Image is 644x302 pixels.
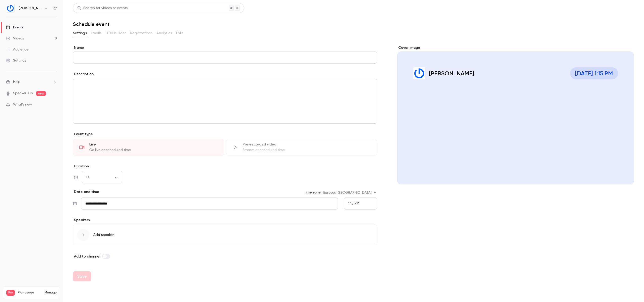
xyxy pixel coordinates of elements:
[243,147,371,153] div: Stream at scheduled time
[89,142,218,147] div: Live
[6,58,26,63] div: Settings
[73,139,224,156] div: LiveGo live at scheduled time
[130,31,152,36] span: Registrations
[156,31,172,36] span: Analytics
[106,31,126,36] span: UTM builder
[81,197,338,210] input: Tue, Feb 17, 2026
[6,4,14,12] img: Gino LegalTech
[73,218,377,223] p: Speakers
[93,232,114,237] span: Add speaker
[73,189,99,194] p: Date and time
[91,31,101,36] span: Emails
[82,175,122,180] div: 1 h
[6,290,15,296] span: Pro
[73,21,634,27] h1: Schedule event
[73,164,377,169] label: Duration
[6,47,28,52] div: Audience
[6,25,23,30] div: Events
[397,45,634,50] label: Cover image
[226,139,377,156] div: Pre-recorded videoStream at scheduled time
[6,79,57,85] li: help-dropdown-opener
[323,190,377,195] div: Europe/[GEOGRAPHIC_DATA]
[73,79,377,124] section: description
[6,36,24,41] div: Videos
[19,6,42,11] h6: [PERSON_NAME]
[51,103,57,107] iframe: Noticeable Trigger
[397,45,634,184] section: Cover image
[73,225,377,245] button: Add speaker
[13,79,20,85] span: Help
[348,202,359,205] span: 1:15 PM
[304,190,321,195] label: Time zone:
[36,91,46,96] span: new
[74,254,100,259] span: Add to channel
[77,6,128,11] div: Search for videos or events
[13,102,32,107] span: What's new
[73,29,87,37] button: Settings
[176,31,183,36] span: Polls
[45,291,57,295] a: Manage
[89,147,218,153] div: Go live at scheduled time
[73,79,377,123] div: editor
[73,45,377,50] label: Name
[18,291,42,295] span: Plan usage
[344,197,377,210] div: From
[243,142,371,147] div: Pre-recorded video
[73,72,94,77] label: Description
[13,91,33,96] a: SpeakerHub
[73,132,377,137] p: Event type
